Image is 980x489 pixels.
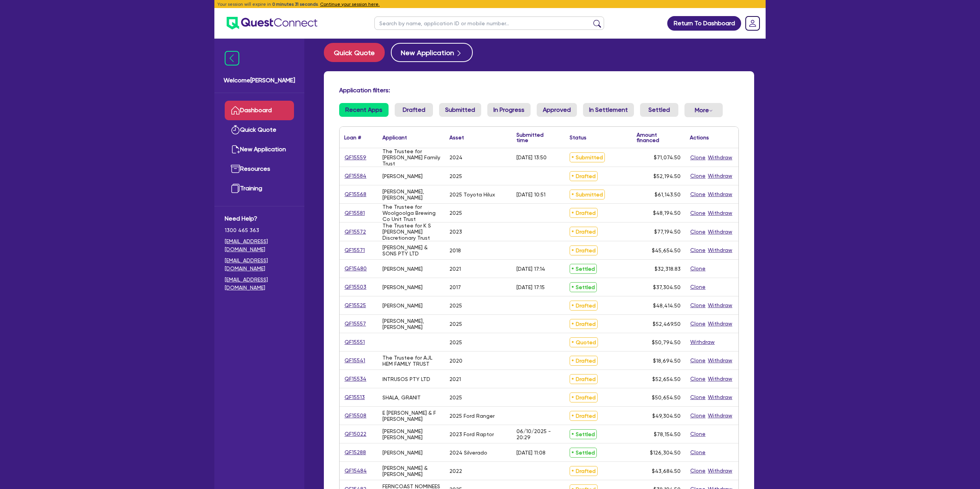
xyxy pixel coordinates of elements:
[684,103,723,117] button: Dropdown toggle
[344,209,365,218] a: QF15581
[652,468,681,474] span: $43,684.50
[707,227,733,236] button: Withdraw
[339,103,389,117] a: Recent Apps
[225,140,294,159] a: New Application
[690,448,706,457] button: Clone
[382,284,423,290] div: [PERSON_NAME]
[516,132,554,143] div: Submitted time
[344,190,367,199] a: QF15568
[382,450,423,456] div: [PERSON_NAME]
[382,148,440,167] div: The Trustee for [PERSON_NAME] Family Trust
[653,173,681,179] span: $52,194.50
[652,247,681,253] span: $45,654.50
[439,103,481,117] a: Submitted
[653,303,681,309] span: $48,414.50
[344,283,367,291] a: QF15503
[690,356,706,365] button: Clone
[449,284,461,290] div: 2017
[231,164,240,173] img: resources
[449,303,462,309] div: 2025
[344,338,365,347] a: QF15551
[225,120,294,140] a: Quick Quote
[707,301,733,310] button: Withdraw
[225,51,239,65] img: icon-menu-close
[570,374,598,384] span: Drafted
[225,226,294,234] span: 1300 465 363
[344,466,367,475] a: QF15484
[690,301,706,310] button: Clone
[570,393,598,402] span: Drafted
[382,428,440,440] div: [PERSON_NAME] [PERSON_NAME]
[743,13,763,33] a: Dropdown toggle
[382,318,440,330] div: [PERSON_NAME], [PERSON_NAME]
[449,173,462,179] div: 2025
[344,227,366,236] a: QF15572
[654,431,681,437] span: $78,154.50
[570,356,598,366] span: Drafted
[653,284,681,290] span: $37,304.50
[650,450,681,456] span: $126,304.50
[537,103,577,117] a: Approved
[707,209,733,218] button: Withdraw
[570,301,598,311] span: Drafted
[382,355,440,367] div: The Trustee for AJL HEM FAMILY TRUST
[516,191,546,198] div: [DATE] 10:51
[324,43,391,62] a: Quick Quote
[382,394,421,401] div: SHALA, GRANIT
[344,393,365,402] a: QF15513
[449,191,495,198] div: 2025 Toyota Hilux
[449,468,462,474] div: 2022
[382,222,440,241] div: The Trustee for K S [PERSON_NAME] Discretionary Trust
[231,145,240,154] img: new-application
[570,171,598,181] span: Drafted
[690,319,706,328] button: Clone
[344,411,367,420] a: QF15508
[516,266,545,272] div: [DATE] 17:14
[449,229,462,235] div: 2023
[449,210,462,216] div: 2025
[570,319,598,329] span: Drafted
[690,283,706,291] button: Clone
[570,135,586,140] div: Status
[382,244,440,257] div: [PERSON_NAME] & SONS PTY LTD
[231,184,240,193] img: training
[449,247,461,253] div: 2018
[570,448,597,458] span: Settled
[690,430,706,438] button: Clone
[227,17,317,29] img: quest-connect-logo-blue
[516,154,547,160] div: [DATE] 13:50
[344,448,366,457] a: QF15288
[690,172,706,180] button: Clone
[653,358,681,364] span: $18,694.50
[382,465,440,477] div: [PERSON_NAME] & [PERSON_NAME]
[570,282,597,292] span: Settled
[707,356,733,365] button: Withdraw
[272,2,318,7] span: 0 minutes 31 seconds
[690,264,706,273] button: Clone
[391,43,473,62] button: New Application
[690,135,709,140] div: Actions
[225,257,294,273] a: [EMAIL_ADDRESS][DOMAIN_NAME]
[583,103,634,117] a: In Settlement
[231,125,240,134] img: quick-quote
[449,376,461,382] div: 2021
[449,266,461,272] div: 2021
[690,190,706,199] button: Clone
[449,413,495,419] div: 2025 Ford Ranger
[667,16,741,31] a: Return To Dashboard
[344,356,366,365] a: QF15541
[344,135,361,140] div: Loan #
[690,393,706,402] button: Clone
[570,337,598,347] span: Quoted
[225,179,294,198] a: Training
[654,154,681,160] span: $71,074.50
[225,159,294,179] a: Resources
[344,319,366,328] a: QF15557
[707,153,733,162] button: Withdraw
[570,208,598,218] span: Drafted
[449,154,462,160] div: 2024
[654,229,681,235] span: $77,194.50
[690,227,706,236] button: Clone
[690,466,706,475] button: Clone
[449,450,487,456] div: 2024 Silverado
